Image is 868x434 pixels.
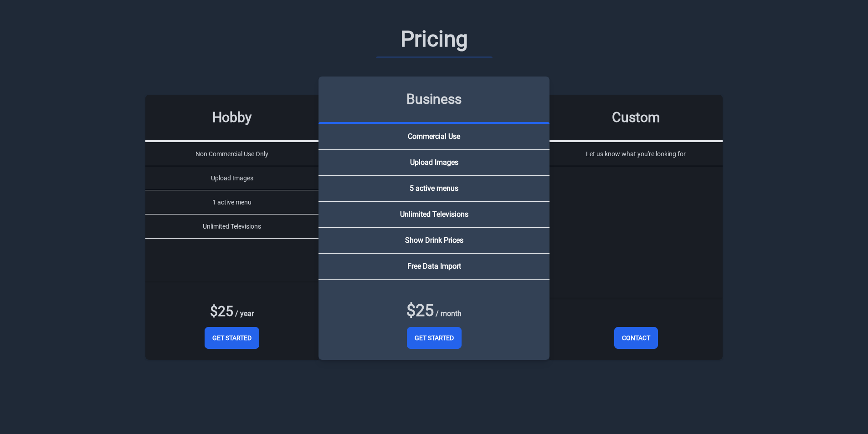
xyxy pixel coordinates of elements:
li: Upload Images [318,150,550,176]
span: / month [434,309,462,318]
li: 1 active menu [145,190,318,214]
h1: Pricing [88,26,781,53]
li: 5 active menus [318,176,550,202]
span: / year [233,309,254,318]
li: Commercial Use [318,124,550,150]
button: Get Started [205,327,259,349]
li: Non Commercial Use Only [145,142,318,166]
div: Hobby [145,95,318,142]
div: $25 [156,292,308,320]
li: Let us know what you're looking for [550,142,723,166]
button: Get Started [407,327,462,349]
div: $25 [329,291,539,320]
li: Unlimited Televisions [318,202,550,228]
li: Upload Images [145,166,318,190]
li: Show Drink Prices [318,228,550,254]
button: Contact [614,327,658,349]
div: Business [318,77,550,122]
li: Unlimited Televisions [145,214,318,239]
li: Free Data Import [318,254,550,280]
div: Custom [550,95,723,142]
